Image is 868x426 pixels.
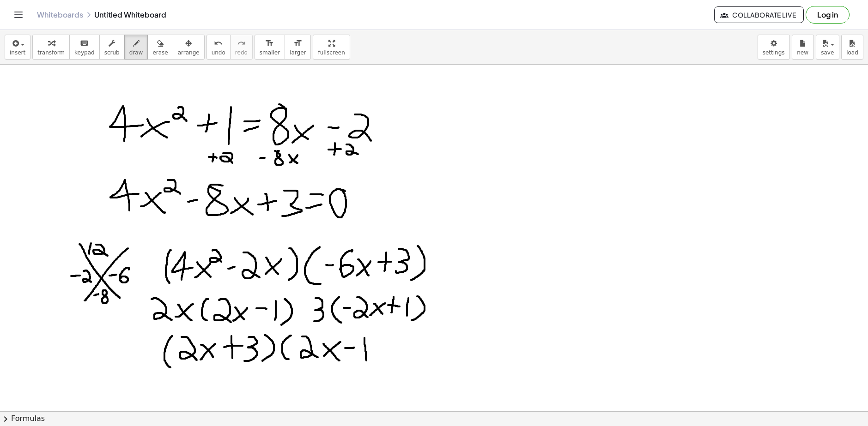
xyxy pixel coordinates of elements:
span: arrange [178,49,200,56]
button: Collaborate Live [714,6,804,23]
button: Toggle navigation [11,7,26,22]
button: format_sizelarger [285,35,311,60]
button: transform [32,35,70,60]
i: keyboard [80,38,89,49]
span: undo [212,49,225,56]
button: arrange [173,35,205,60]
button: new [792,35,814,60]
a: Whiteboards [37,10,83,19]
span: larger [290,49,306,56]
i: format_size [293,38,302,49]
button: settings [758,35,790,60]
span: erase [152,49,168,56]
button: save [816,35,839,60]
span: insert [10,49,25,56]
span: fullscreen [318,49,345,56]
i: undo [214,38,223,49]
i: redo [237,38,246,49]
button: format_sizesmaller [255,35,285,60]
button: erase [147,35,173,60]
button: scrub [99,35,125,60]
span: draw [129,49,143,56]
span: smaller [260,49,280,56]
button: fullscreen [313,35,350,60]
span: redo [235,49,248,56]
button: undoundo [206,35,231,60]
span: scrub [104,49,120,56]
span: save [821,49,834,56]
i: format_size [265,38,274,49]
button: keyboardkeypad [69,35,100,60]
span: transform [37,49,65,56]
span: load [846,49,858,56]
span: new [797,49,808,56]
span: keypad [74,49,95,56]
button: insert [5,35,30,60]
span: settings [763,49,785,56]
button: draw [124,35,148,60]
span: Collaborate Live [722,11,796,19]
button: Log in [806,6,850,24]
button: load [841,35,863,60]
button: redoredo [230,35,253,60]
